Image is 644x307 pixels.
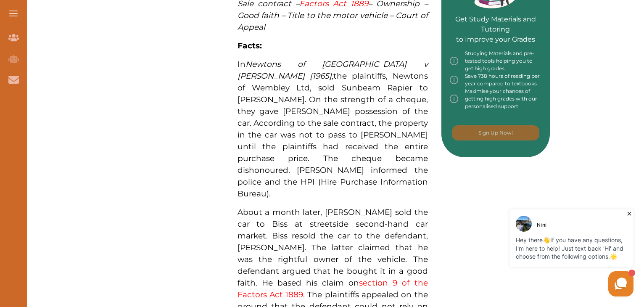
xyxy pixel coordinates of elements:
iframe: HelpCrunch [442,207,636,299]
p: Sign Up Now! [478,129,513,137]
img: info-img [450,72,458,87]
img: info-img [450,50,458,72]
iframe: Reviews Badge Ribbon Widget [451,191,611,211]
img: info-img [450,87,458,110]
strong: Facts: [238,41,262,50]
div: Maximise your chances of getting high grades with our personalised support [450,87,542,110]
div: Studying Materials and pre-tested tools helping you to get high grades [450,50,542,72]
div: Save 738 hours of reading per year compared to textbooks [450,72,542,87]
button: [object Object] [452,125,539,140]
span: Newtons of [GEOGRAPHIC_DATA] v [PERSON_NAME] [1965], [238,59,428,81]
span: In the plaintiffs, Newtons of Wembley Ltd, sold Sunbeam Rapier to [PERSON_NAME]. On the strength ... [238,59,428,198]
